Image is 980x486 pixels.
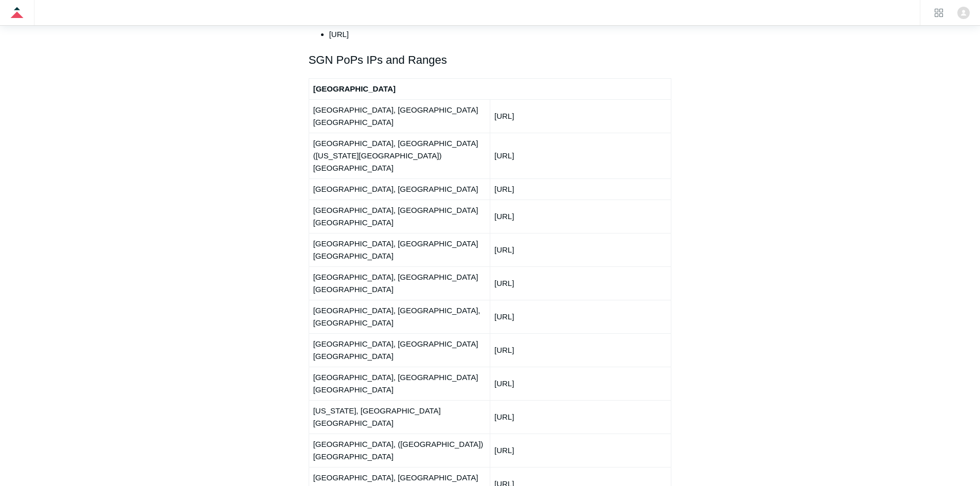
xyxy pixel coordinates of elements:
td: [URL] [490,367,671,400]
strong: [GEOGRAPHIC_DATA] [313,84,396,93]
td: [GEOGRAPHIC_DATA], [GEOGRAPHIC_DATA] [GEOGRAPHIC_DATA] [309,233,490,266]
td: [URL] [490,99,671,133]
td: [GEOGRAPHIC_DATA], [GEOGRAPHIC_DATA], [GEOGRAPHIC_DATA] [309,300,490,333]
h2: SGN PoPs IPs and Ranges [309,51,672,69]
td: [GEOGRAPHIC_DATA], [GEOGRAPHIC_DATA] ([US_STATE][GEOGRAPHIC_DATA]) [GEOGRAPHIC_DATA] [309,133,490,178]
td: [GEOGRAPHIC_DATA], [GEOGRAPHIC_DATA] [GEOGRAPHIC_DATA] [309,200,490,233]
td: [URL] [490,233,671,266]
td: [GEOGRAPHIC_DATA], [GEOGRAPHIC_DATA] [GEOGRAPHIC_DATA] [309,266,490,300]
td: [URL] [490,178,671,200]
img: user avatar [957,7,970,19]
li: [URL] [329,28,672,41]
td: [GEOGRAPHIC_DATA], [GEOGRAPHIC_DATA] [309,178,490,200]
td: [URL] [490,200,671,233]
td: [URL] [490,266,671,300]
td: [GEOGRAPHIC_DATA], [GEOGRAPHIC_DATA] [GEOGRAPHIC_DATA] [309,367,490,400]
td: [URL] [490,333,671,367]
td: [GEOGRAPHIC_DATA], [GEOGRAPHIC_DATA] [GEOGRAPHIC_DATA] [309,333,490,367]
zd-hc-trigger: Click your profile icon to open the profile menu [957,7,970,19]
td: [US_STATE], [GEOGRAPHIC_DATA] [GEOGRAPHIC_DATA] [309,400,490,434]
td: [URL] [490,400,671,434]
td: [URL] [490,300,671,333]
td: [URL] [490,133,671,178]
td: [URL] [490,434,671,467]
td: [GEOGRAPHIC_DATA], ([GEOGRAPHIC_DATA]) [GEOGRAPHIC_DATA] [309,434,490,467]
td: [GEOGRAPHIC_DATA], [GEOGRAPHIC_DATA] [GEOGRAPHIC_DATA] [309,99,490,133]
